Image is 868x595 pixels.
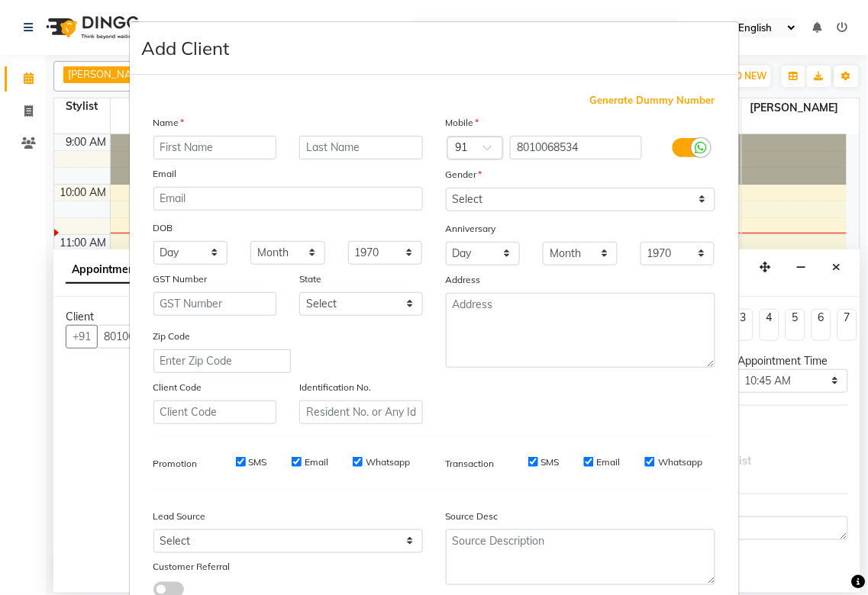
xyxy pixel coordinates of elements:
label: DOB [153,221,173,235]
label: Promotion [153,457,198,471]
h4: Add Client [142,34,230,62]
label: Gender [446,168,482,182]
label: Whatsapp [366,455,410,469]
label: Identification No. [299,381,371,394]
label: Source Desc [446,510,499,523]
input: Email [153,187,423,211]
input: Mobile [510,136,642,159]
label: Mobile [446,116,479,130]
label: Lead Source [153,510,206,523]
input: Last Name [299,136,423,159]
label: SMS [541,455,560,469]
label: Customer Referral [153,561,231,574]
span: Generate Dummy Number [590,93,715,108]
input: Client Code [153,400,277,424]
label: Whatsapp [658,455,702,469]
label: Email [597,455,621,469]
label: GST Number [153,272,208,286]
label: Name [153,116,185,130]
label: Address [446,273,481,287]
label: Transaction [446,457,495,471]
input: First Name [153,136,277,159]
label: Anniversary [446,222,496,236]
label: Email [153,167,177,181]
input: Resident No. or Any Id [299,400,423,424]
label: Client Code [153,381,202,394]
label: Email [305,455,328,469]
label: Zip Code [153,330,191,343]
input: Enter Zip Code [153,349,291,373]
input: GST Number [153,292,277,316]
label: State [299,272,321,286]
label: SMS [249,455,267,469]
